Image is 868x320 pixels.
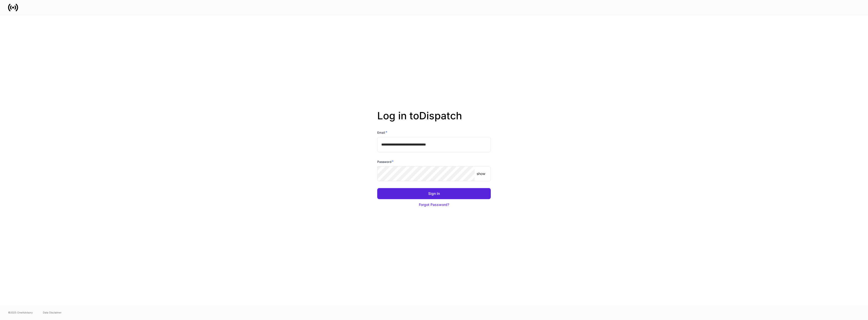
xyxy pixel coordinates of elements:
h6: Email [377,130,387,135]
a: Data Disclaimer [43,310,62,314]
button: Sign In [377,188,491,199]
p: show [477,171,485,176]
div: Sign In [428,191,440,196]
h2: Log in to Dispatch [377,110,491,130]
button: Forgot Password? [377,199,491,210]
span: © 2025 OneAdvisory [8,310,33,314]
div: Forgot Password? [419,202,449,207]
h6: Password [377,159,394,164]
